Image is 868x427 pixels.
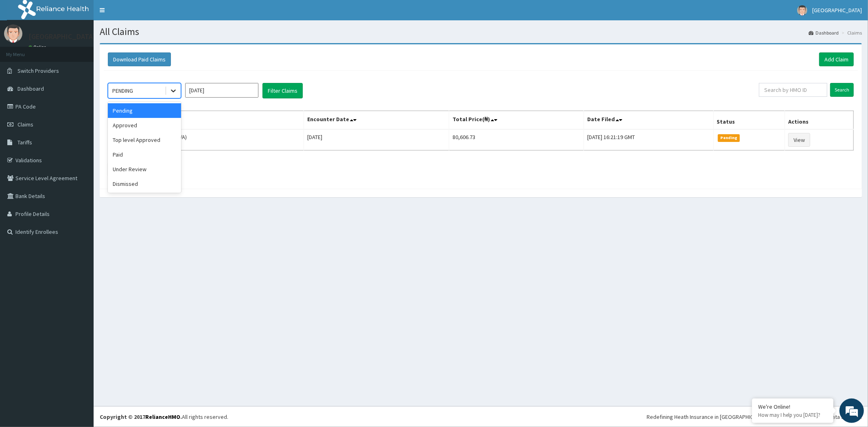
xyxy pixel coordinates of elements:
td: [DATE] [304,129,449,150]
th: Date Filed [584,111,713,130]
div: Approved [108,118,181,133]
button: Filter Claims [262,83,303,98]
a: Online [28,44,48,50]
th: Encounter Date [304,111,449,130]
input: Select Month and Year [185,83,258,98]
span: [GEOGRAPHIC_DATA] [812,7,862,14]
img: User Image [4,24,22,43]
th: Actions [785,111,853,130]
footer: All rights reserved. [94,406,868,427]
span: Tariffs [17,139,32,146]
p: How may I help you today? [758,412,827,418]
div: Paid [108,147,181,162]
h1: All Claims [100,26,862,37]
a: Add Claim [819,52,854,66]
div: Redefining Heath Insurance in [GEOGRAPHIC_DATA] using Telemedicine and Data Science! [647,413,862,421]
th: Total Price(₦) [449,111,584,130]
input: Search by HMO ID [759,83,827,97]
div: Top level Approved [108,133,181,147]
a: View [788,133,810,147]
span: Claims [17,121,33,128]
img: User Image [797,5,807,15]
td: [DATE] 16:21:19 GMT [584,129,713,150]
li: Claims [840,29,862,36]
div: We're Online! [758,403,827,410]
span: Switch Providers [17,67,59,74]
input: Search [830,83,854,97]
td: 80,606.73 [449,129,584,150]
a: Dashboard [809,29,839,36]
th: Name [108,111,304,130]
td: [PERSON_NAME] (CQX/10185/A) [108,129,304,150]
span: Dashboard [17,85,44,92]
div: PENDING [112,87,133,95]
span: Pending [718,134,740,142]
div: Pending [108,103,181,118]
strong: Copyright © 2017 . [100,413,182,420]
a: RelianceHMO [145,413,180,420]
button: Download Paid Claims [108,52,171,66]
th: Status [713,111,785,130]
p: [GEOGRAPHIC_DATA] [28,33,96,40]
div: Under Review [108,162,181,176]
div: Dismissed [108,176,181,191]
